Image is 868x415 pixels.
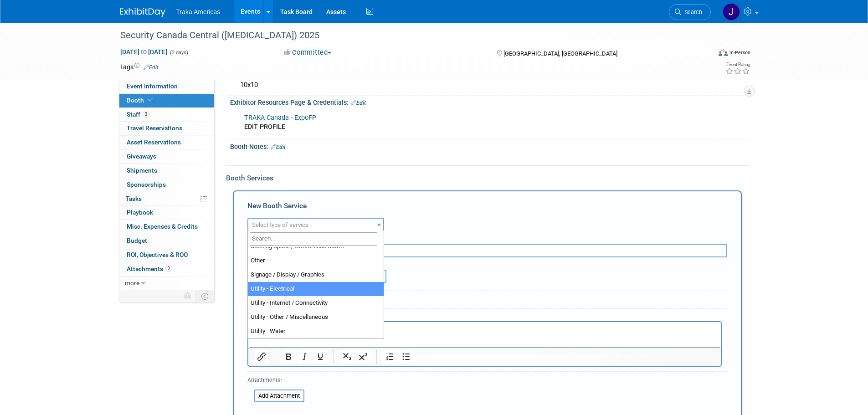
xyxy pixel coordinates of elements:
[254,350,269,363] button: Insert/edit link
[398,350,414,363] button: Bullet list
[195,290,214,302] td: Toggle Event Tabs
[248,296,384,310] li: Utility - Internet / Connectivity
[127,167,157,174] span: Shipments
[729,49,750,56] div: In-Person
[247,312,722,321] div: Reservation Notes/Details:
[117,27,697,44] div: Security Canada Central ([MEDICAL_DATA]) 2025
[119,164,214,178] a: Shipments
[355,350,371,363] button: Superscript
[271,144,286,150] a: Edit
[252,221,308,228] span: Select type of service
[127,223,198,230] span: Misc. Expenses & Credits
[127,251,188,258] span: ROI, Objectives & ROO
[119,234,214,248] a: Budget
[725,62,750,67] div: Event Rating
[127,97,154,104] span: Booth
[120,48,168,56] span: [DATE] [DATE]
[237,78,742,92] div: 10x10
[139,48,148,56] span: to
[148,97,153,102] i: Booth reservation complete
[281,48,335,57] button: Committed
[119,122,214,135] a: Travel Reservations
[119,178,214,192] a: Sponsorships
[127,209,153,216] span: Playbook
[248,254,384,268] li: Other
[127,237,147,244] span: Budget
[719,49,728,56] img: Format-Inperson.png
[248,324,384,338] li: Utility - Water
[127,181,166,188] span: Sponsorships
[144,64,159,71] a: Edit
[165,265,172,272] span: 2
[226,173,749,183] div: Booth Services
[247,376,304,387] div: Attachments:
[127,265,172,272] span: Attachments
[382,350,398,363] button: Numbered list
[120,8,165,17] img: ExhibitDay
[126,195,142,202] span: Tasks
[127,124,182,132] span: Travel Reservations
[244,114,316,122] a: TRAKA Canada - ExpoFP
[119,136,214,149] a: Asset Reservations
[230,96,749,108] div: Exhibitor Resources Page & Credentials:
[313,350,328,363] button: Underline
[248,282,384,296] li: Utility - Electrical
[248,322,721,347] iframe: Rich Text Area
[119,248,214,262] a: ROI, Objectives & ROO
[125,279,139,287] span: more
[119,206,214,220] a: Playbook
[247,231,727,244] div: Description (optional)
[248,268,384,282] li: Signage / Display / Graphics
[127,82,178,90] span: Event Information
[120,62,159,72] td: Tags
[230,140,749,152] div: Booth Notes:
[281,350,296,363] button: Bold
[119,94,214,108] a: Booth
[119,220,214,234] a: Misc. Expenses & Credits
[127,153,156,160] span: Giveaways
[681,9,702,15] span: Search
[127,111,149,118] span: Staff
[248,310,384,324] li: Utility - Other / Miscellaneous
[119,262,214,276] a: Attachments2
[119,150,214,164] a: Giveaways
[176,8,221,15] span: Traka Americas
[723,3,740,20] img: Jamie Saenz
[329,257,686,270] div: Ideally by
[119,80,214,93] a: Event Information
[169,50,188,56] span: (2 days)
[180,290,196,302] td: Personalize Event Tab Strip
[297,350,312,363] button: Italic
[143,111,149,118] span: 3
[127,138,181,146] span: Asset Reservations
[244,123,285,131] b: EDIT PROFILE
[250,232,377,246] input: Search...
[119,192,214,206] a: Tasks
[339,350,355,363] button: Subscript
[669,4,711,20] a: Search
[351,100,366,106] a: Edit
[247,201,727,215] div: New Booth Service
[119,277,214,290] a: more
[119,108,214,122] a: Staff3
[657,47,751,61] div: Event Format
[503,50,617,57] span: [GEOGRAPHIC_DATA], [GEOGRAPHIC_DATA]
